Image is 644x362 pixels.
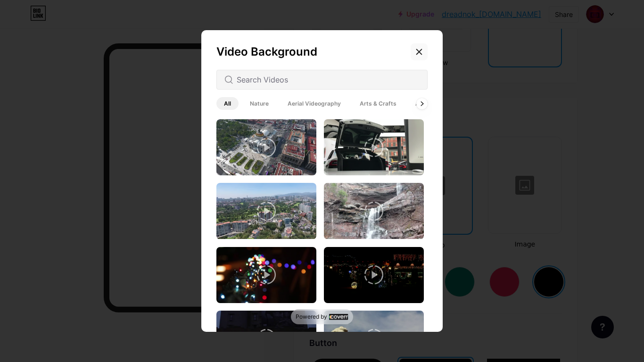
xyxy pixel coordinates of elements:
[216,97,239,110] span: All
[280,97,348,110] span: Aerial Videography
[216,45,317,58] span: Video Background
[242,97,276,110] span: Nature
[352,97,404,110] span: Arts & Crafts
[296,313,327,321] span: Powered by
[408,97,458,110] span: Architecture
[237,74,420,85] input: Search Videos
